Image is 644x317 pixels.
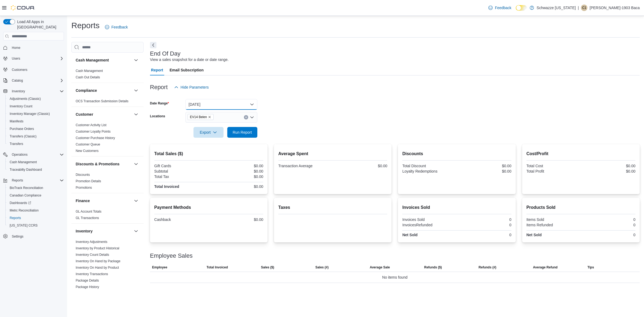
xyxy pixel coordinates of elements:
a: Transfers [8,141,25,147]
span: Catalog [12,78,23,83]
span: Inventory Count [10,104,32,108]
div: Gift Cards [154,164,208,168]
strong: Net Sold [402,233,418,237]
h3: Report [150,84,168,90]
span: Export [197,127,220,138]
span: Promotion Details [76,179,101,183]
h2: Cost/Profit [526,151,635,157]
button: Cash Management [133,57,139,63]
a: Cash Management [8,159,39,165]
a: Manifests [8,118,25,125]
div: Discounts & Promotions [71,172,144,193]
button: Cash Management [76,57,132,63]
button: [DATE] [185,99,257,110]
span: Sales (#) [315,265,328,269]
span: Transfers (Classic) [10,134,36,139]
button: Run Report [227,127,257,138]
span: Metrc Reconciliation [8,207,64,214]
span: Cash Management [8,159,64,165]
a: Promotion Details [76,179,101,183]
span: Cash Management [76,69,103,73]
button: Settings [1,232,66,240]
a: BioTrack Reconciliation [8,185,45,191]
a: Customers [10,67,30,73]
button: Catalog [1,77,66,84]
strong: Total Invoiced [154,184,179,189]
span: Canadian Compliance [8,192,64,199]
button: Traceabilty Dashboard [5,166,66,173]
span: Sales ($) [261,265,274,269]
span: Tips [587,265,594,269]
span: Settings [12,234,23,239]
span: GL Account Totals [76,209,101,214]
div: InvoicesRefunded [402,223,456,227]
span: Canadian Compliance [10,193,41,198]
button: Export [193,127,224,138]
input: Dark Mode [516,5,527,11]
div: Compliance [71,98,144,107]
span: Inventory Manager (Classic) [10,112,50,116]
a: Package Details [76,279,99,282]
div: Invoices Sold [402,217,456,222]
a: Reports [8,215,23,221]
a: Inventory Count Details [76,253,109,257]
a: GL Account Totals [76,210,101,213]
div: Transaction Average [278,164,332,168]
button: Home [1,44,66,52]
p: [PERSON_NAME]-1903 Baca [590,5,640,11]
button: Inventory [133,228,139,234]
span: Load All Apps in [GEOGRAPHIC_DATA] [15,19,64,30]
a: New Customers [76,149,98,153]
span: EV14 Belen [190,114,207,120]
button: Reports [1,177,66,184]
button: Hide Parameters [172,82,211,93]
span: Transfers (Classic) [8,133,64,140]
span: [US_STATE] CCRS [10,223,38,228]
button: Inventory Manager (Classic) [5,110,66,118]
span: Refunds ($) [424,265,442,269]
button: Finance [76,198,132,203]
a: Discounts [76,173,90,177]
a: Inventory On Hand by Product [76,266,119,269]
button: Metrc Reconciliation [5,207,66,214]
div: Cashback [154,217,208,222]
img: Cova [11,5,35,10]
div: $0.00 [210,174,263,179]
div: 0 [458,233,511,237]
span: Employee [152,265,167,269]
a: Customer Loyalty Points [76,130,111,133]
span: Manifests [10,119,23,123]
button: Reports [5,214,66,222]
a: Promotions [76,186,92,190]
span: Operations [12,152,28,157]
div: $0.00 [582,169,635,173]
span: Customer Purchase History [76,136,115,140]
a: Dashboards [5,199,66,207]
span: Inventory by Product Historical [76,246,119,250]
div: 0 [582,217,635,222]
button: Reports [10,177,25,184]
div: Total Cost [526,164,580,168]
h3: Discounts & Promotions [76,161,119,167]
span: C1 [582,5,586,11]
h2: Discounts [402,151,511,157]
button: Inventory [1,88,66,95]
label: Date Range [150,101,169,105]
span: Purchase Orders [8,126,64,132]
p: Schwazze [US_STATE] [537,5,576,11]
span: GL Transactions [76,216,99,220]
div: $0.00 [210,169,263,173]
button: Compliance [133,87,139,94]
span: Users [10,55,64,62]
button: Customer [133,111,139,118]
h3: Customer [76,112,93,117]
h2: Average Spent [278,151,387,157]
span: Dashboards [10,201,31,205]
a: Inventory Adjustments [76,240,107,244]
span: Average Sale [370,265,390,269]
div: Items Refunded [526,223,580,227]
span: Run Report [233,130,252,135]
